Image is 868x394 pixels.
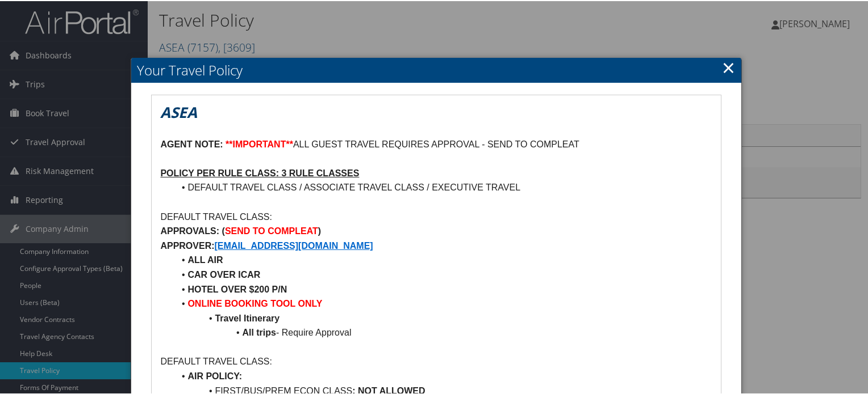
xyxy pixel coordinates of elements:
strong: ONLINE BOOKING TOOL ONLY [187,298,322,307]
strong: APPROVER: [160,240,214,249]
strong: All trips [242,327,276,336]
em: ASEA [160,101,197,121]
strong: Travel Itinerary [215,312,279,322]
h2: Your Travel Policy [131,57,741,82]
p: ALL GUEST TRAVEL REQUIRES APPROVAL - SEND TO COMPLEAT [160,136,712,151]
strong: HOTEL OVER $200 P/N [187,283,287,293]
p: DEFAULT TRAVEL CLASS: [160,209,712,223]
li: DEFAULT TRAVEL CLASS / ASSOCIATE TRAVEL CLASS / EXECUTIVE TRAVEL [174,179,712,194]
a: [EMAIL_ADDRESS][DOMAIN_NAME] [215,240,373,249]
strong: ALL AIR [187,254,223,264]
p: DEFAULT TRAVEL CLASS: [160,353,712,368]
a: Close [722,55,735,78]
strong: APPROVALS: [160,225,219,235]
strong: AGENT NOTE: [160,138,223,148]
strong: ) [318,225,321,235]
strong: SEND TO COMPLEAT [225,225,318,235]
u: POLICY PER RULE CLASS: 3 RULE CLASSES [160,167,359,177]
strong: AIR POLICY: [187,370,242,380]
li: - Require Approval [174,324,712,339]
strong: CAR OVER ICAR [187,269,260,278]
strong: ( [222,225,225,235]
